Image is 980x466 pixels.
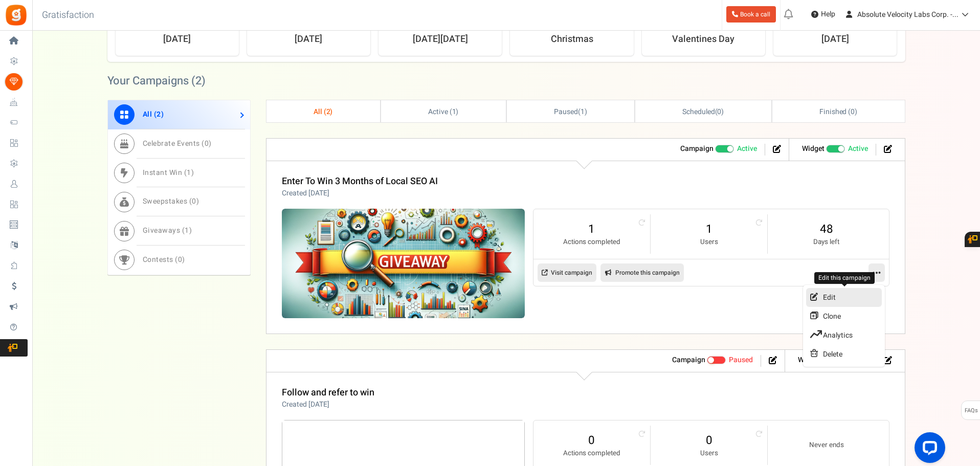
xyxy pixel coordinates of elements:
[790,355,876,367] li: Widget activated
[814,272,875,284] div: Edit this campaign
[282,188,438,198] p: Created [DATE]
[806,345,882,364] a: Delete
[680,143,714,154] strong: Campaign
[554,106,587,117] span: ( )
[819,106,857,117] span: Finished ( )
[143,196,199,207] span: Sweepstakes ( )
[295,33,322,46] strong: [DATE]
[428,106,459,117] span: Active ( )
[581,106,585,117] span: 1
[807,6,839,23] a: Help
[452,106,456,117] span: 1
[726,6,776,23] a: Book a call
[157,109,161,120] span: 2
[802,143,825,154] strong: Widget
[143,167,194,178] span: Instant Win ( )
[729,354,753,365] span: Paused
[413,33,468,46] strong: [DATE][DATE]
[661,237,757,247] small: Users
[143,109,164,120] span: All ( )
[661,449,757,458] small: Users
[554,106,578,117] span: Paused
[851,106,855,117] span: 0
[143,138,212,149] span: Celebrate Events ( )
[818,9,835,19] span: Help
[187,167,191,178] span: 1
[717,106,721,117] span: 0
[672,33,734,46] strong: Valentines Day
[848,144,868,154] span: Active
[544,237,640,247] small: Actions completed
[661,221,757,237] a: 1
[163,33,191,46] strong: [DATE]
[737,144,757,154] span: Active
[794,144,876,156] li: Widget activated
[661,432,757,449] a: 0
[806,326,882,345] a: Analytics
[682,106,724,117] span: ( )
[143,225,192,236] span: Giveaways ( )
[107,76,206,86] h2: Your Campaigns ( )
[5,4,28,27] img: Gratisfaction
[178,254,183,265] span: 0
[205,138,209,149] span: 0
[314,106,333,117] span: All ( )
[857,9,959,20] span: Absolute Velocity Labs Corp. -...
[185,225,189,236] span: 1
[282,174,438,188] a: Enter To Win 3 Months of Local SEO AI
[31,5,105,26] h3: Gratisfaction
[538,263,596,282] a: Visit campaign
[672,354,705,365] strong: Campaign
[143,254,185,265] span: Contests ( )
[964,401,978,420] span: FAQs
[806,288,882,307] a: Edit
[798,354,820,365] strong: Widget
[778,237,875,247] small: Days left
[821,33,849,46] strong: [DATE]
[282,400,374,410] p: Created [DATE]
[282,386,374,400] a: Follow and refer to win
[806,307,882,326] a: Clone
[600,263,684,282] a: Promote this campaign
[768,214,885,254] li: 48
[544,432,640,449] a: 0
[326,106,330,117] span: 2
[195,73,202,89] span: 2
[192,196,196,207] span: 0
[682,106,715,117] span: Scheduled
[551,33,593,46] strong: Christmas
[544,221,640,237] a: 1
[778,440,875,450] small: Never ends
[544,449,640,458] small: Actions completed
